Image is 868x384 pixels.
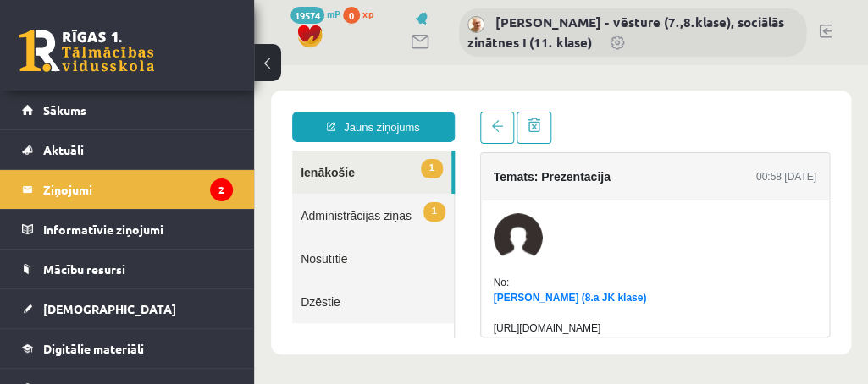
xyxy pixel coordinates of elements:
[502,104,562,119] div: 00:58 [DATE]
[240,210,562,225] div: No:
[38,215,200,258] a: Dzēstie
[240,255,562,271] p: [URL][DOMAIN_NAME]
[22,130,233,169] a: Aktuāli
[240,227,393,239] a: [PERSON_NAME] (8.a JK klase)
[290,7,324,24] span: 19574
[22,329,233,368] a: Digitālie materiāli
[43,102,86,118] span: Sākums
[240,105,357,118] h4: Temats: Prezentacija
[327,7,340,20] span: mP
[240,148,289,197] img: Nikola Studente
[38,129,200,172] a: 1Administrācijas ziņas
[38,47,201,77] a: Jauns ziņojums
[169,137,191,156] span: 1
[343,7,360,24] span: 0
[467,14,784,51] a: [PERSON_NAME] - vēsture (7.,8.klase), sociālās zinātnes I (11. klase)
[43,341,144,356] span: Digitālie materiāli
[467,16,484,33] img: Andris Garabidovičs - vēsture (7.,8.klase), sociālās zinātnes I (11. klase)
[43,210,233,249] legend: Informatīvie ziņojumi
[38,172,200,215] a: Nosūtītie
[22,210,233,249] a: Informatīvie ziņojumi
[167,94,189,113] span: 1
[43,170,233,209] legend: Ziņojumi
[290,7,340,20] a: 19574 mP
[19,30,154,72] a: Rīgas 1. Tālmācības vidusskola
[362,7,373,20] span: xp
[22,250,233,288] a: Mācību resursi
[22,170,233,209] a: Ziņojumi2
[43,301,176,316] span: [DEMOGRAPHIC_DATA]
[43,261,125,277] span: Mācību resursi
[210,178,233,201] i: 2
[38,85,197,129] a: 1Ienākošie
[22,91,233,129] a: Sākums
[43,142,84,157] span: Aktuāli
[22,289,233,328] a: [DEMOGRAPHIC_DATA]
[343,7,382,20] a: 0 xp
